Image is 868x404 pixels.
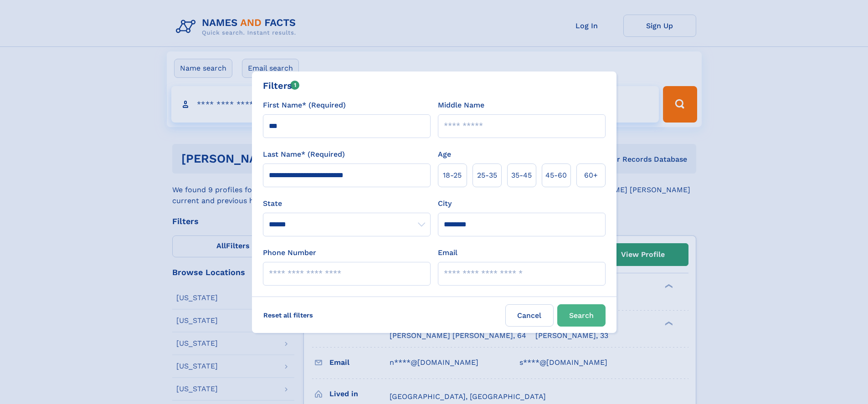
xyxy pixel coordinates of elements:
[477,170,497,181] span: 25‑35
[263,198,431,209] label: State
[263,100,346,111] label: First Name* (Required)
[438,100,484,111] label: Middle Name
[438,149,451,160] label: Age
[557,304,606,327] button: Search
[263,79,300,92] div: Filters
[438,247,457,258] label: Email
[263,247,316,258] label: Phone Number
[545,170,567,181] span: 45‑60
[438,198,452,209] label: City
[443,170,462,181] span: 18‑25
[511,170,532,181] span: 35‑45
[505,304,554,327] label: Cancel
[263,149,345,160] label: Last Name* (Required)
[584,170,598,181] span: 60+
[257,304,319,326] label: Reset all filters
